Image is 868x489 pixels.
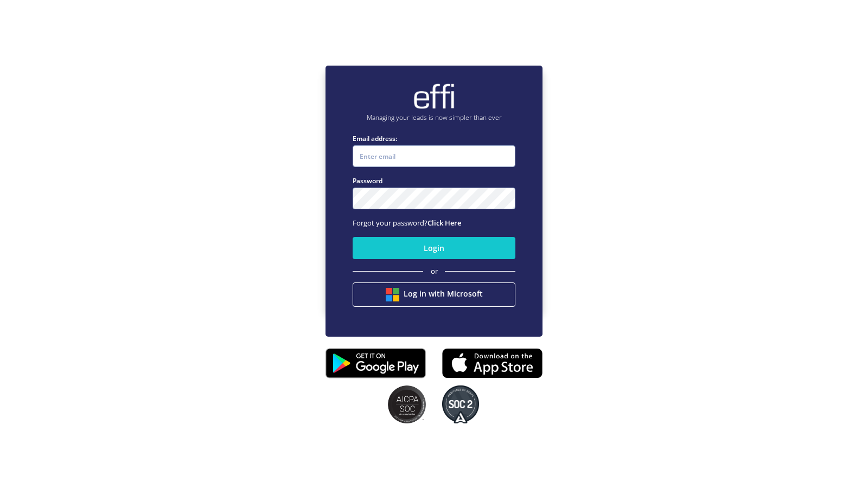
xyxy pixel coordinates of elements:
[412,83,456,110] img: brand-logo.ec75409.png
[325,341,426,385] img: playstore.0fabf2e.png
[442,385,479,423] img: SOC2 badges
[353,237,515,259] button: Login
[431,266,438,277] span: or
[353,113,515,123] p: Managing your leads is now simpler than ever
[442,345,542,382] img: appstore.8725fd3.png
[386,288,399,301] img: btn google
[353,218,461,228] span: Forgot your password?
[353,282,515,307] button: Log in with Microsoft
[353,133,515,144] label: Email address:
[388,385,426,423] img: SOC2 badges
[427,218,461,228] a: Click Here
[353,145,515,167] input: Enter email
[353,176,515,186] label: Password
